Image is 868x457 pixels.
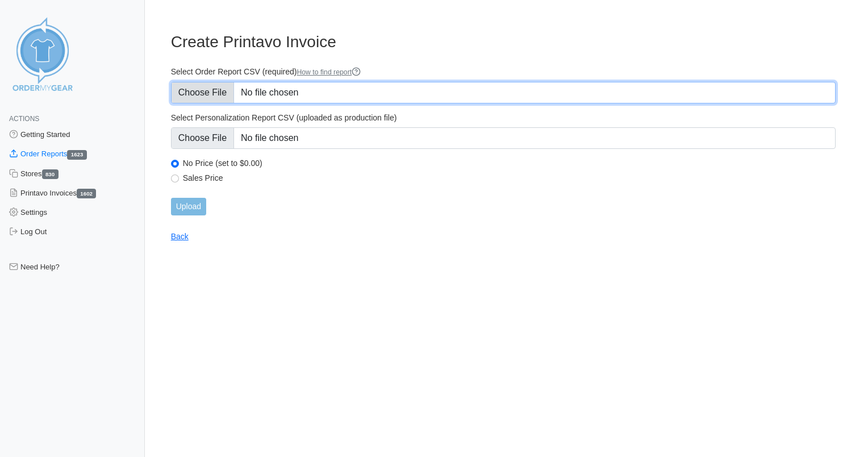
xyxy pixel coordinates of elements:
label: No Price (set to $0.00) [183,158,836,168]
label: Select Personalization Report CSV (uploaded as production file) [171,113,836,123]
input: Upload [171,198,206,215]
span: Actions [9,115,39,123]
a: How to find report [297,68,361,76]
span: 1623 [67,150,86,160]
label: Sales Price [183,173,836,183]
span: 830 [42,169,59,179]
a: Back [171,232,189,241]
label: Select Order Report CSV (required) [171,67,836,77]
h3: Create Printavo Invoice [171,32,836,52]
span: 1602 [77,189,96,198]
